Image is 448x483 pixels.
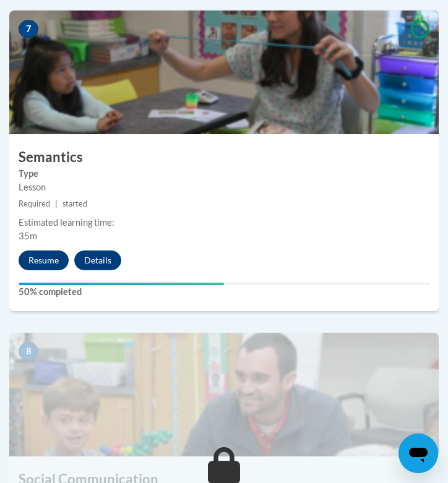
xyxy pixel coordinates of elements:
[19,216,429,229] div: Estimated learning time:
[19,167,429,181] label: Type
[19,285,429,299] label: 50% completed
[19,342,38,361] span: 8
[19,20,38,38] span: 7
[62,199,87,208] span: started
[19,283,224,285] div: Your progress
[398,434,438,473] iframe: Button to launch messaging window
[9,333,439,456] img: Course Image
[55,199,58,208] span: |
[19,231,37,241] span: 35m
[9,148,439,167] h3: Semantics
[19,199,50,208] span: Required
[74,250,121,270] button: Details
[9,11,439,134] img: Course Image
[19,181,429,194] div: Lesson
[19,250,69,270] button: Resume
